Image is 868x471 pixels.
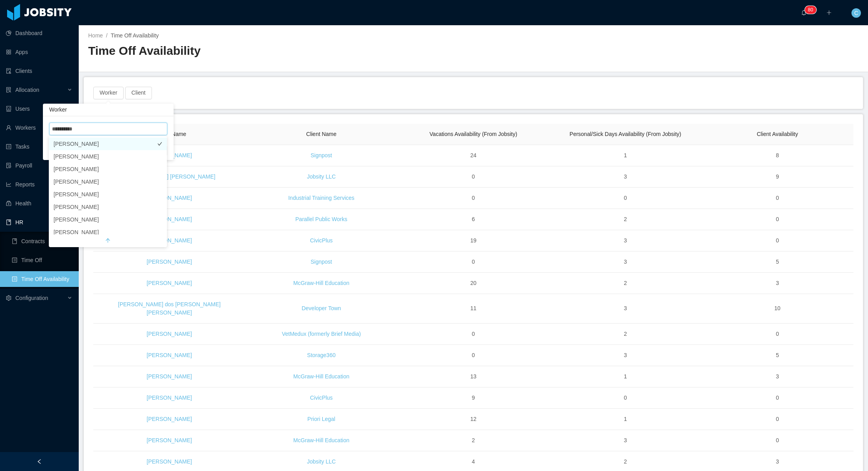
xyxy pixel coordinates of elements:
a: McGraw-Hill Education [293,280,349,286]
i: icon: book [6,220,11,225]
td: 0 [701,430,853,451]
a: Signpost [311,259,332,265]
span: Health [15,200,31,207]
span: Client Availability [757,131,798,137]
i: icon: bell [801,10,807,15]
a: [PERSON_NAME] [147,237,192,244]
td: 0 [701,409,853,430]
div: Worker [43,104,174,116]
span: Vacations Availability (From Jobsity) [429,131,517,137]
a: Storage360 [307,352,335,358]
i: icon: medicine-box [6,201,11,206]
td: 6 [397,209,549,230]
td: 0 [397,166,549,188]
td: 3 [550,251,701,273]
td: 0 [701,230,853,251]
td: 1 [550,366,701,387]
a: [PERSON_NAME] dos [PERSON_NAME] [PERSON_NAME] [118,301,221,316]
li: [PERSON_NAME] [49,163,167,175]
i: icon: setting [6,295,11,301]
a: McGraw-Hill Education [293,437,349,443]
a: McGraw-Hill Education [293,373,349,380]
td: 2 [550,209,701,230]
i: icon: check [157,230,162,235]
a: Jobsity LLC [307,173,336,180]
i: icon: check [157,179,162,184]
li: [PERSON_NAME] [49,175,167,188]
a: Developer Town [302,305,341,311]
li: [PERSON_NAME] [49,138,167,150]
td: 3 [550,345,701,366]
td: 0 [701,209,853,230]
a: icon: bookContracts [12,233,72,249]
span: Configuration [15,295,48,301]
td: 3 [701,366,853,387]
a: [PERSON_NAME] [147,280,192,286]
span: Reports [15,181,35,188]
td: 5 [701,251,853,273]
td: 0 [701,324,853,345]
span: / [106,32,107,39]
a: [PERSON_NAME] [147,416,192,422]
li: [PERSON_NAME] [49,201,167,213]
a: icon: profileTime Off Availability [12,271,72,287]
a: [PERSON_NAME] [147,373,192,380]
td: 0 [701,188,853,209]
span: Time Off Availability [111,32,159,39]
a: icon: profileTasks [6,139,72,155]
td: 8 [701,145,853,166]
td: 9 [701,166,853,188]
li: [PERSON_NAME] [49,188,167,201]
td: 13 [397,366,549,387]
td: 0 [550,387,701,409]
i: icon: check [157,192,162,197]
a: icon: auditClients [6,63,72,79]
span: C [854,8,858,18]
td: 1 [550,145,701,166]
span: Payroll [15,162,32,169]
li: [PERSON_NAME] [49,150,167,163]
a: icon: pie-chartDashboard [6,25,72,41]
a: [PERSON_NAME] [147,437,192,443]
a: VetMedux (formerly Brief Media) [282,331,361,337]
li: [PERSON_NAME] [49,226,167,238]
td: 19 [397,230,549,251]
span: Allocation [15,87,39,93]
p: 0 [811,6,813,14]
a: icon: profileTime Off [12,252,72,268]
td: 0 [550,188,701,209]
td: 0 [397,251,549,273]
i: icon: file-protect [6,163,11,168]
td: 9 [397,387,549,409]
i: icon: check [157,141,162,146]
td: 5 [701,345,853,366]
td: 2 [397,430,549,451]
i: icon: plus [826,10,832,15]
button: Client [125,87,152,99]
span: Personal/Sick Days Availability (From Jobsity) [570,131,681,137]
td: 24 [397,145,549,166]
p: 8 [808,6,811,14]
i: icon: solution [6,87,11,93]
a: [PERSON_NAME] [147,458,192,465]
a: [PERSON_NAME] [147,352,192,358]
button: Worker [93,87,124,99]
td: 11 [397,294,549,324]
a: Home [88,32,103,39]
a: icon: robotUsers [6,101,72,117]
td: 2 [550,324,701,345]
i: icon: check [157,205,162,209]
td: 3 [550,430,701,451]
td: 0 [397,324,549,345]
td: 2 [550,273,701,294]
a: Parallel Public Works [295,216,347,222]
td: 0 [701,387,853,409]
i: icon: check [157,217,162,222]
td: 3 [701,273,853,294]
td: 0 [397,345,549,366]
a: [PERSON_NAME] [147,395,192,401]
a: [PERSON_NAME] [147,259,192,265]
td: 1 [550,409,701,430]
li: [PERSON_NAME] [49,213,167,226]
a: CivicPlus [310,395,333,401]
